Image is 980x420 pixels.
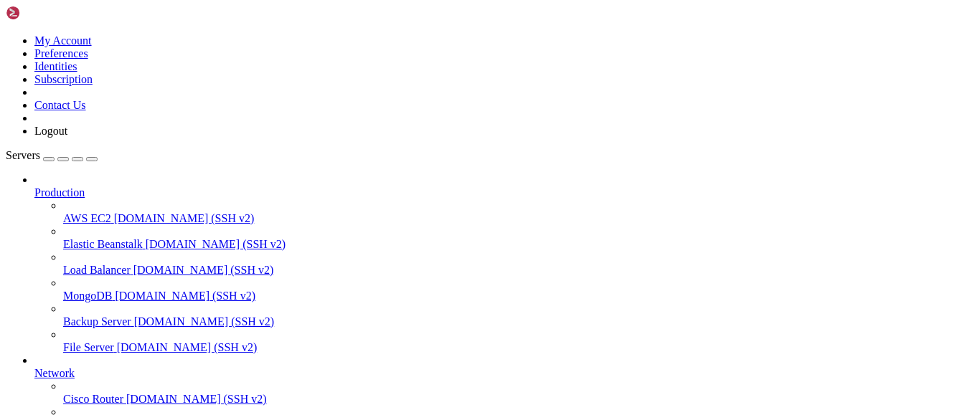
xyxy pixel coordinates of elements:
[34,367,974,380] a: Network
[34,186,85,199] span: Production
[63,225,974,251] li: Elastic Beanstalk [DOMAIN_NAME] (SSH v2)
[115,290,255,302] span: [DOMAIN_NAME] (SSH v2)
[134,315,275,328] span: [DOMAIN_NAME] (SSH v2)
[63,264,131,276] span: Load Balancer
[63,315,131,328] span: Backup Server
[126,393,267,405] span: [DOMAIN_NAME] (SSH v2)
[63,238,143,250] span: Elastic Beanstalk
[63,277,974,302] li: MongoDB [DOMAIN_NAME] (SSH v2)
[63,212,111,224] span: AWS EC2
[63,199,974,225] li: AWS EC2 [DOMAIN_NAME] (SSH v2)
[34,73,93,85] a: Subscription
[63,393,123,405] span: Cisco Router
[63,302,974,328] li: Backup Server [DOMAIN_NAME] (SSH v2)
[34,47,88,59] a: Preferences
[63,315,974,328] a: Backup Server [DOMAIN_NAME] (SSH v2)
[34,173,974,354] li: Production
[63,341,974,354] a: File Server [DOMAIN_NAME] (SSH v2)
[63,380,974,406] li: Cisco Router [DOMAIN_NAME] (SSH v2)
[34,34,92,47] a: My Account
[34,99,86,111] a: Contact Us
[63,393,974,406] a: Cisco Router [DOMAIN_NAME] (SSH v2)
[133,264,274,276] span: [DOMAIN_NAME] (SSH v2)
[6,149,40,161] span: Servers
[63,290,974,302] a: MongoDB [DOMAIN_NAME] (SSH v2)
[6,6,88,20] img: Shellngn
[34,367,75,379] span: Network
[63,212,974,225] a: AWS EC2 [DOMAIN_NAME] (SSH v2)
[146,238,286,250] span: [DOMAIN_NAME] (SSH v2)
[63,251,974,277] li: Load Balancer [DOMAIN_NAME] (SSH v2)
[63,290,112,302] span: MongoDB
[117,341,258,353] span: [DOMAIN_NAME] (SSH v2)
[63,328,974,354] li: File Server [DOMAIN_NAME] (SSH v2)
[63,341,114,353] span: File Server
[114,212,255,224] span: [DOMAIN_NAME] (SSH v2)
[34,125,67,137] a: Logout
[34,186,974,199] a: Production
[34,60,77,72] a: Identities
[63,264,974,277] a: Load Balancer [DOMAIN_NAME] (SSH v2)
[6,149,98,161] a: Servers
[63,238,974,251] a: Elastic Beanstalk [DOMAIN_NAME] (SSH v2)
